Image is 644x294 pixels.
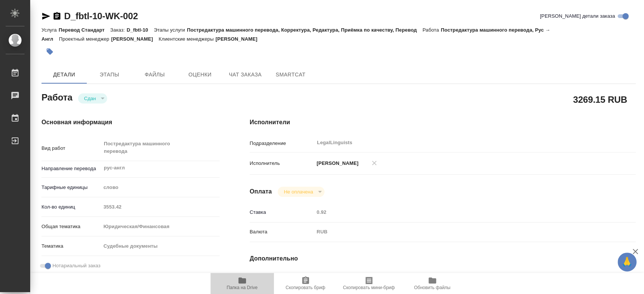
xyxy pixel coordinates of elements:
span: Этапы [91,70,128,79]
span: Чат заказа [227,70,263,79]
div: Сдан [278,187,324,197]
p: Тематика [41,242,101,250]
h2: 3269.15 RUB [573,93,627,106]
p: Общая тематика [41,223,101,230]
h4: Основная информация [41,118,220,127]
div: Сдан [78,93,107,104]
span: Скопировать мини-бриф [343,285,395,290]
p: [PERSON_NAME] [111,36,159,42]
p: Проектный менеджер [59,36,111,42]
p: Вид работ [41,145,101,152]
p: [PERSON_NAME] [314,160,358,167]
span: Обновить файлы [414,285,450,290]
span: Файлы [137,70,173,79]
button: Скопировать ссылку [52,12,61,21]
div: RUB [314,225,603,238]
button: Добавить тэг [41,43,58,60]
input: Пустое поле [314,207,603,218]
p: Клиентские менеджеры [159,36,216,42]
button: Папка на Drive [211,273,274,294]
button: Обновить файлы [401,273,464,294]
p: Этапы услуги [154,27,187,33]
h4: Оплата [250,187,272,196]
p: Заказ: [110,27,126,33]
p: [PERSON_NAME] [215,36,263,42]
p: Подразделение [250,140,314,147]
h4: Исполнители [250,118,636,127]
button: Сдан [82,95,98,102]
span: Детали [46,70,82,79]
p: Работа [423,27,441,33]
p: Валюта [250,228,314,236]
p: Постредактура машинного перевода, Корректура, Редактура, Приёмка по качеству, Перевод [187,27,422,33]
span: Папка на Drive [227,285,258,290]
div: Судебные документы [101,240,219,253]
button: 🙏 [618,253,636,271]
button: Скопировать ссылку для ЯМессенджера [41,12,51,21]
button: Скопировать мини-бриф [337,273,401,294]
span: Нотариальный заказ [52,262,100,270]
a: D_fbtl-10-WK-002 [64,11,138,21]
div: Юридическая/Финансовая [101,220,219,233]
span: 🙏 [621,254,633,270]
h2: Работа [41,90,72,104]
p: D_fbtl-10 [127,27,154,33]
span: Скопировать бриф [286,285,325,290]
input: Пустое поле [101,201,219,212]
span: SmartCat [272,70,309,79]
button: Не оплачена [281,189,315,195]
p: Услуга [41,27,58,33]
p: Ставка [250,209,314,216]
p: Направление перевода [41,165,101,172]
p: Кол-во единиц [41,203,101,211]
button: Скопировать бриф [274,273,337,294]
p: Исполнитель [250,160,314,167]
p: Перевод Стандарт [58,27,110,33]
p: Тарифные единицы [41,184,101,191]
h4: Дополнительно [250,254,636,263]
span: Оценки [182,70,218,79]
span: [PERSON_NAME] детали заказа [540,12,615,20]
div: слово [101,181,219,194]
